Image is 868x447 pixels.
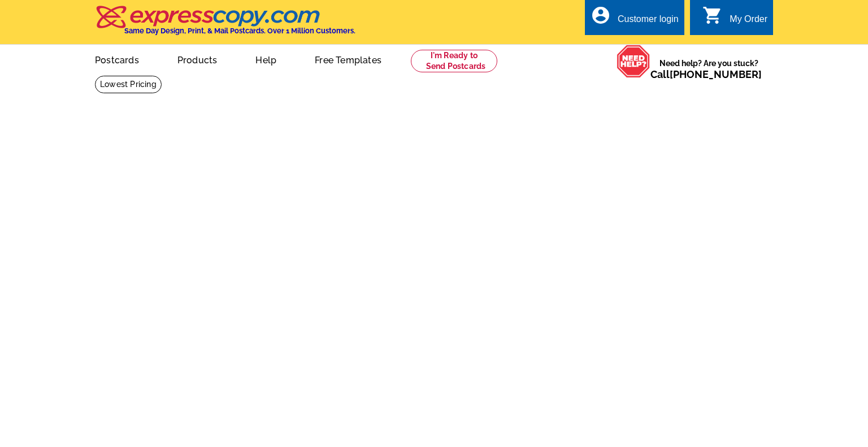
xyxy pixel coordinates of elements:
i: shopping_cart [702,5,723,25]
span: Need help? Are you stuck? [650,58,767,80]
img: help [617,45,650,78]
a: Same Day Design, Print, & Mail Postcards. Over 1 Million Customers. [95,14,355,35]
div: Customer login [618,14,679,30]
a: Help [237,46,294,72]
a: Postcards [77,46,157,72]
a: Products [159,46,236,72]
a: Free Templates [297,46,400,72]
i: account_circle [591,5,611,25]
h4: Same Day Design, Print, & Mail Postcards. Over 1 Million Customers. [124,27,355,35]
div: My Order [730,14,767,30]
span: Call [650,68,762,80]
a: shopping_cart My Order [702,12,767,27]
a: account_circle Customer login [591,12,679,27]
a: [PHONE_NUMBER] [670,68,762,80]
